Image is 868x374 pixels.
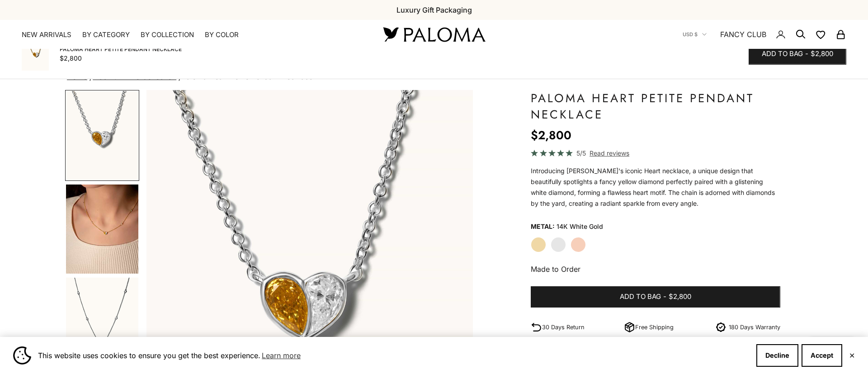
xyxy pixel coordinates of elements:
[849,353,855,358] button: Close
[82,30,130,39] summary: By Category
[683,20,846,49] nav: Secondary navigation
[811,48,833,60] span: $2,800
[635,322,674,332] p: Free Shipping
[22,30,71,39] a: NEW ARRIVALS
[141,30,194,39] summary: By Collection
[531,166,780,209] div: Introducing [PERSON_NAME]'s iconic Heart necklace, a unique design that beautifully spotlights a ...
[22,37,49,71] img: #YellowGold
[396,4,472,16] p: Luxury Gift Packaging
[590,148,629,158] span: Read reviews
[576,148,586,158] span: 5/5
[60,45,182,54] span: Paloma Heart Petite Pendant Necklace
[66,185,138,274] img: #YellowGold #WhiteGold #RoseGold
[542,322,585,332] p: 30 Days Return
[620,291,661,303] span: Add to bag
[531,335,780,369] summary: PRODUCT DETAILS
[531,220,555,233] legend: Metal:
[65,184,139,275] button: Go to item 4
[22,30,362,39] nav: Primary navigation
[683,30,698,38] span: USD $
[802,344,842,367] button: Accept
[66,278,138,367] img: #WhiteGold
[749,43,846,65] button: Add to bag-$2,800
[13,346,31,365] img: Cookie banner
[38,349,749,362] span: This website uses cookies to ensure you get the best experience.
[531,126,571,144] sale-price: $2,800
[66,91,138,180] img: #WhiteGold
[683,30,707,38] button: USD $
[531,286,780,308] button: Add to bag-$2,800
[205,30,239,39] summary: By Color
[531,263,780,275] p: Made to Order
[669,291,691,303] span: $2,800
[65,277,139,368] button: Go to item 6
[720,28,766,40] a: FANCY CLUB
[531,148,780,158] a: 5/5 Read reviews
[729,322,780,332] p: 180 Days Warranty
[260,349,302,362] a: Learn more
[762,48,803,60] span: Add to bag
[65,90,139,181] button: Go to item 2
[60,54,82,63] sale-price: $2,800
[756,344,798,367] button: Decline
[557,220,603,233] variant-option-value: 14K White Gold
[531,90,780,123] h1: Paloma Heart Petite Pendant Necklace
